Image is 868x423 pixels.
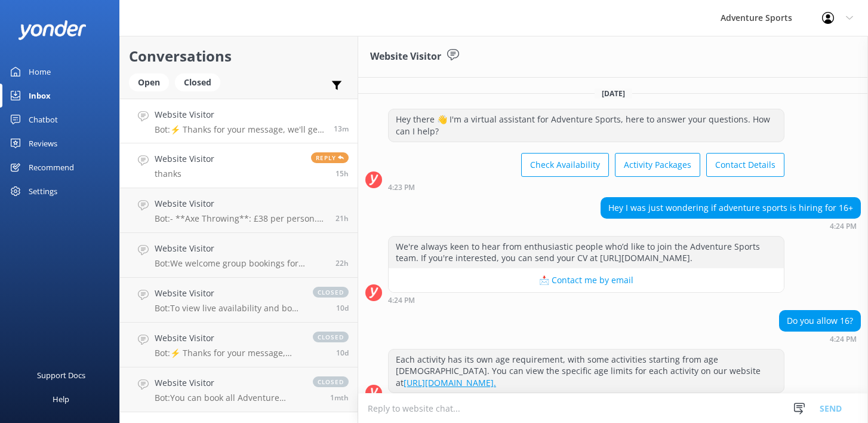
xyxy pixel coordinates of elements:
div: Sep 08 2025 04:24pm (UTC +01:00) Europe/London [388,296,784,304]
p: Bot: To view live availability and book your tour, please visit [URL][DOMAIN_NAME]. [155,303,301,314]
div: Hey I was just wondering if adventure sports is hiring for 16+ [601,198,860,218]
strong: 4:24 PM [830,336,857,343]
h4: Website Visitor [155,332,301,345]
p: Bot: You can book all Adventure Sports activity packages online at [URL][DOMAIN_NAME]. Options in... [155,393,301,403]
div: Help [53,387,69,411]
span: Sep 08 2025 04:24pm (UTC +01:00) Europe/London [334,124,349,134]
div: Sep 08 2025 04:24pm (UTC +01:00) Europe/London [601,222,861,230]
p: thanks [155,168,214,179]
a: Open [129,75,175,88]
img: yonder-white-logo.png [18,20,87,40]
strong: 4:24 PM [388,297,415,304]
div: We're always keen to hear from enthusiastic people who’d like to join the Adventure Sports team. ... [389,237,784,268]
span: [DATE] [595,88,632,99]
div: Inbox [29,84,51,108]
div: Chatbot [29,108,58,131]
div: Closed [175,73,220,91]
h2: Conversations [129,45,349,68]
span: Aug 28 2025 09:48pm (UTC +01:00) Europe/London [336,303,349,313]
span: Aug 28 2025 05:14pm (UTC +01:00) Europe/London [336,348,349,358]
span: Reply [311,152,349,163]
strong: 4:23 PM [388,184,415,191]
button: 📩 Contact me by email [389,268,784,292]
div: Reviews [29,131,57,155]
div: Open [129,73,169,91]
button: Check Availability [521,153,609,177]
h4: Website Visitor [155,287,301,300]
h3: Website Visitor [370,49,441,65]
p: Bot: ⚡ Thanks for your message, we'll get back to you as soon as we can. You're also welcome to k... [155,124,325,135]
a: Website VisitorBot:- **Axe Throwing**: £38 per person. For 8 adults, it would be £304. - **Clay S... [120,188,358,233]
span: closed [313,376,349,387]
p: Bot: ⚡ Thanks for your message, we'll get back to you as soon as we can. You're also welcome to k... [155,348,301,358]
span: Sep 07 2025 06:06pm (UTC +01:00) Europe/London [335,258,349,268]
p: Bot: - **Axe Throwing**: £38 per person. For 8 adults, it would be £304. - **Clay Shooting**: Pri... [155,213,327,224]
a: Website VisitorBot:We welcome group bookings for occasions like stag dos and can help tailor the ... [120,233,358,278]
div: Sep 08 2025 04:24pm (UTC +01:00) Europe/London [779,335,861,343]
span: Aug 07 2025 12:45am (UTC +01:00) Europe/London [330,393,349,403]
button: Activity Packages [615,153,700,177]
a: Website VisitorBot:⚡ Thanks for your message, we'll get back to you as soon as we can. You're als... [120,99,358,143]
div: Settings [29,179,57,203]
span: closed [313,287,349,298]
h4: Website Visitor [155,242,327,255]
button: Contact Details [706,153,784,177]
span: closed [313,332,349,342]
div: Do you allow 16? [780,311,860,331]
div: Hey there 👋 I'm a virtual assistant for Adventure Sports, here to answer your questions. How can ... [389,109,784,141]
a: Website VisitorBot:⚡ Thanks for your message, we'll get back to you as soon as we can. You're als... [120,323,358,367]
div: Sep 08 2025 04:23pm (UTC +01:00) Europe/London [388,183,784,191]
h4: Website Visitor [155,152,214,165]
a: Website VisitorBot:To view live availability and book your tour, please visit [URL][DOMAIN_NAME].... [120,278,358,323]
span: Sep 08 2025 12:55am (UTC +01:00) Europe/London [335,168,349,179]
div: Each activity has its own age requirement, with some activities starting from age [DEMOGRAPHIC_DA... [389,350,784,393]
a: Website VisitorBot:You can book all Adventure Sports activity packages online at [URL][DOMAIN_NAM... [120,367,358,412]
h4: Website Visitor [155,376,301,390]
span: Sep 07 2025 07:10pm (UTC +01:00) Europe/London [335,213,349,223]
a: [URL][DOMAIN_NAME]. [404,377,496,388]
h4: Website Visitor [155,108,325,121]
a: Website VisitorthanksReply15h [120,143,358,188]
a: Closed [175,75,226,88]
strong: 4:24 PM [830,223,857,230]
p: Bot: We welcome group bookings for occasions like stag dos and can help tailor the experience to ... [155,258,327,269]
div: Recommend [29,155,74,179]
div: Support Docs [37,363,85,387]
h4: Website Visitor [155,197,327,210]
div: Home [29,60,51,84]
